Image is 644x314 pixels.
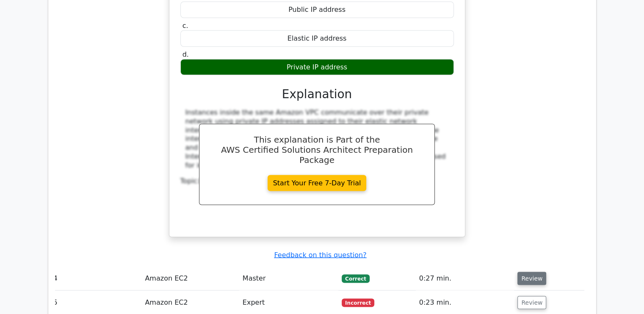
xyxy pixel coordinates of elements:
span: d. [182,50,189,58]
button: Review [517,272,546,285]
td: 0:27 min. [416,267,514,291]
div: Instances inside the same Amazon VPC communicate over their private network using private IP addr... [185,108,449,170]
td: Master [239,267,338,291]
span: Correct [342,275,369,283]
a: Start Your Free 7-Day Trial [268,175,367,191]
button: Review [517,296,546,309]
td: Amazon EC2 [141,267,239,291]
span: Incorrect [342,299,374,307]
span: c. [182,22,188,30]
div: Elastic IP address [180,30,454,47]
div: Public IP address [180,2,454,18]
h3: Explanation [185,87,449,102]
div: Topic: [180,177,454,186]
div: Private IP address [180,59,454,76]
a: Feedback on this question? [274,251,366,259]
td: 4 [50,267,142,291]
